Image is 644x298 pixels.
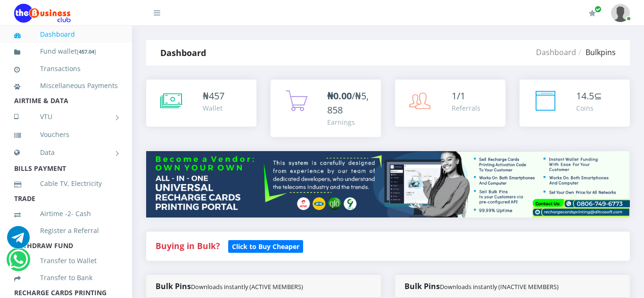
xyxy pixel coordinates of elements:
img: multitenant_rcp.png [146,151,630,217]
span: 457 [209,89,224,102]
div: Coins [576,103,602,113]
i: Renew/Upgrade Subscription [589,9,596,17]
a: Data [14,141,118,164]
span: Renew/Upgrade Subscription [594,6,602,13]
a: VTU [14,105,118,129]
div: Referrals [452,103,480,113]
b: Click to Buy Cheaper [232,242,299,251]
div: ⊆ [576,89,602,103]
a: Airtime -2- Cash [14,203,118,225]
span: 14.5 [576,89,594,102]
a: Transfer to Wallet [14,250,118,272]
b: 457.04 [79,48,94,55]
span: 1/1 [452,89,465,102]
a: Click to Buy Cheaper [228,240,303,251]
a: Transactions [14,58,118,80]
div: Wallet [203,103,224,113]
a: Chat for support [7,233,30,249]
strong: Bulk Pins [156,281,303,291]
small: Downloads instantly (ACTIVE MEMBERS) [191,282,303,291]
strong: Buying in Bulk? [156,240,220,251]
a: Fund wallet[457.04] [14,40,118,63]
a: Transfer to Bank [14,267,118,289]
a: Dashboard [536,47,576,57]
small: Downloads instantly (INACTIVE MEMBERS) [440,282,559,291]
a: Chat for support [8,255,28,271]
b: ₦0.00 [327,89,352,102]
a: Register a Referral [14,220,118,242]
div: Earnings [327,117,372,127]
img: User [611,4,630,22]
img: Logo [14,4,71,23]
a: Miscellaneous Payments [14,75,118,97]
small: [ ] [77,48,96,55]
a: 1/1 Referrals [395,80,505,127]
a: Cable TV, Electricity [14,173,118,194]
strong: Bulk Pins [405,281,559,291]
a: Dashboard [14,24,118,45]
strong: Dashboard [160,47,206,58]
span: /₦5,858 [327,89,369,116]
div: ₦ [203,89,224,103]
a: ₦457 Wallet [146,80,256,127]
a: Vouchers [14,124,118,145]
li: Bulkpins [576,47,616,58]
a: ₦0.00/₦5,858 Earnings [271,80,381,137]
